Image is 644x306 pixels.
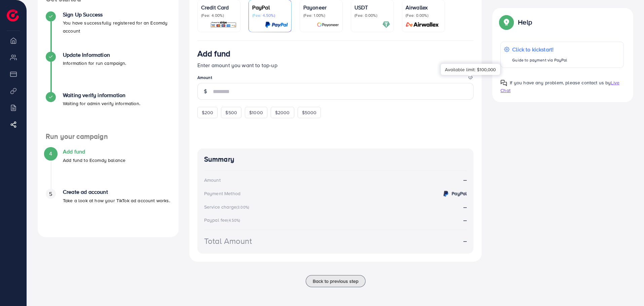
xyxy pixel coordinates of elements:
div: Paypal fee [204,217,242,223]
span: 4 [49,150,52,158]
p: Click to kickstart! [512,45,567,53]
p: (Fee: 0.00%) [354,13,390,18]
li: Create ad account [38,189,179,229]
img: card [210,21,237,29]
span: $200 [202,109,214,116]
span: $5000 [302,109,317,116]
span: Back to previous step [313,278,358,285]
p: Credit Card [201,3,237,11]
li: Add fund [38,148,179,189]
strong: -- [463,237,467,245]
p: (Fee: 4.50%) [252,13,288,18]
strong: -- [463,176,467,184]
p: Information for run campaign. [63,59,126,67]
div: Available limit: $100,000 [441,64,500,75]
small: (3.00%) [236,205,249,210]
p: Guide to payment via PayPal [512,56,567,64]
li: Update Information [38,52,179,92]
div: Service charge [204,204,251,210]
h4: Waiting verify information [63,92,140,98]
span: If you have any problem, please contact us by [510,79,611,86]
p: (Fee: 1.00%) [303,13,339,18]
small: (4.50%) [227,218,240,223]
img: Popup guide [500,80,507,86]
strong: -- [463,216,467,224]
iframe: Chat [615,276,639,301]
legend: Amount [197,75,474,83]
p: You have successfully registered for an Ecomdy account [63,19,171,35]
span: $1000 [249,109,263,116]
p: PayPal [252,3,288,11]
p: Airwallex [406,3,441,11]
h4: Add fund [63,148,125,155]
strong: PayPal [452,190,467,197]
p: USDT [354,3,390,11]
h3: Add fund [197,49,230,58]
p: Take a look at how your TikTok ad account works. [63,196,170,205]
h4: Summary [204,155,467,164]
p: Add fund to Ecomdy balance [63,156,125,164]
div: Amount [204,177,221,183]
p: (Fee: 4.00%) [201,13,237,18]
img: card [404,21,441,29]
button: Back to previous step [306,275,366,287]
span: $500 [225,109,237,116]
img: credit [442,190,450,198]
p: Enter amount you want to top-up [197,61,474,69]
img: card [265,21,288,29]
p: (Fee: 0.00%) [406,13,441,18]
strong: -- [463,203,467,211]
h4: Update Information [63,52,126,58]
img: Popup guide [500,16,513,28]
p: Waiting for admin verify information. [63,99,140,107]
img: logo [7,9,19,21]
h4: Run your campaign [38,132,179,141]
p: Help [518,18,532,26]
li: Sign Up Success [38,11,179,52]
img: card [382,21,390,29]
span: $2000 [275,109,290,116]
span: 5 [49,190,52,198]
div: Total Amount [204,235,252,247]
img: card [317,21,339,29]
p: Payoneer [303,3,339,11]
h4: Sign Up Success [63,11,171,18]
div: Payment Method [204,190,240,197]
li: Waiting verify information [38,92,179,132]
h4: Create ad account [63,189,170,195]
